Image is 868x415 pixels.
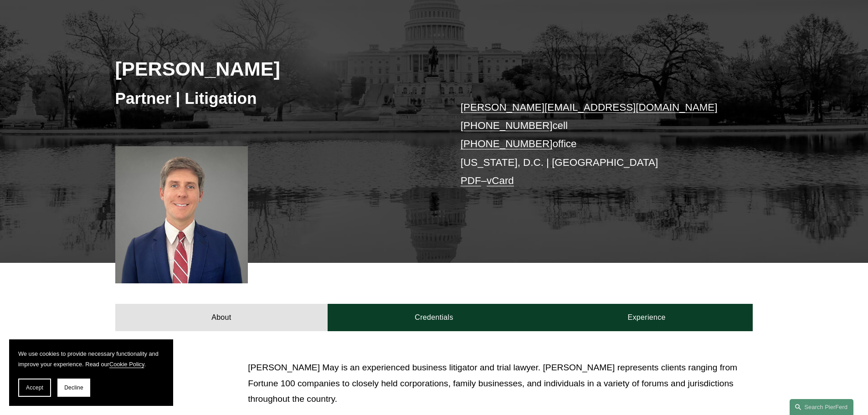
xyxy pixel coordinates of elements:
[18,379,51,397] button: Accept
[790,399,853,415] a: Search this site
[115,88,434,108] h3: Partner | Litigation
[57,379,90,397] button: Decline
[328,304,540,331] a: Credentials
[461,120,553,131] a: [PHONE_NUMBER]
[64,384,83,391] span: Decline
[26,384,43,391] span: Accept
[461,98,726,190] p: cell office [US_STATE], D.C. | [GEOGRAPHIC_DATA] –
[115,57,434,81] h2: [PERSON_NAME]
[487,175,514,186] a: vCard
[461,175,481,186] a: PDF
[115,304,328,331] a: About
[18,348,164,369] p: We use cookies to provide necessary functionality and improve your experience. Read our .
[461,138,553,149] a: [PHONE_NUMBER]
[9,339,173,406] section: Cookie banner
[109,361,144,368] a: Cookie Policy
[461,102,718,113] a: [PERSON_NAME][EMAIL_ADDRESS][DOMAIN_NAME]
[248,360,753,407] p: [PERSON_NAME] May is an experienced business litigator and trial lawyer. [PERSON_NAME] represents...
[540,304,753,331] a: Experience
